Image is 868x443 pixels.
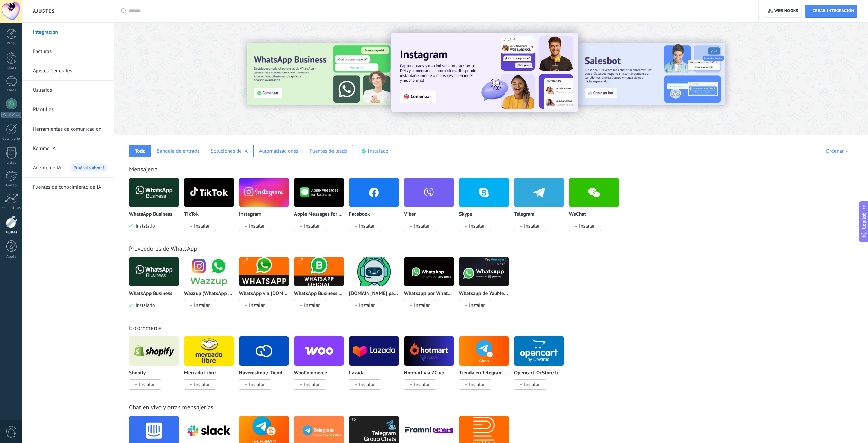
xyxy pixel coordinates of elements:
p: Shopify [129,370,146,376]
div: Bandeja de entrada [157,148,200,154]
div: Ayuda [1,255,21,259]
li: Plantillas [22,100,114,119]
li: Fuentes de conocimiento de IA [22,178,114,197]
span: Instalar [304,381,320,388]
p: WooCommerce [294,370,327,376]
img: instagram.png [239,176,289,209]
span: Instalar [469,381,485,388]
div: Instalado [368,148,389,154]
p: Whatsapp de YouMessages [459,291,509,297]
img: skype.png [459,176,509,209]
div: Telegram [514,177,569,239]
a: Fuentes de conocimiento de IA [33,178,107,197]
span: Instalar [249,223,265,229]
p: Wazzup (WhatsApp & Instagram) [184,291,234,297]
img: logo_main.png [294,176,344,209]
span: Instalar [469,223,485,229]
div: Wazzup (WhatsApp & Instagram) [184,257,239,319]
p: Hotmart via 7Club [404,370,444,376]
p: Mercado Libre [184,370,216,376]
span: Instalar [194,223,210,229]
li: Usuarios [22,81,114,100]
div: Hotmart via 7Club [404,336,459,398]
a: E-commerce [129,324,162,332]
p: Viber [404,212,416,218]
img: logo_main.png [349,255,399,289]
p: WhatsApp Business API ([GEOGRAPHIC_DATA]) via [DOMAIN_NAME] [294,291,344,297]
span: Instalar [249,381,265,388]
p: Skype [459,212,472,218]
div: Correo [1,183,21,188]
p: Nuvemshop / Tiendanube [239,370,289,376]
img: logo_main.png [514,334,564,368]
div: Instagram [239,177,294,239]
p: WhatsApp Business [129,291,172,297]
span: Instalado [133,302,155,308]
div: Listas [1,161,21,165]
span: Instalar [304,302,320,308]
img: logo_main.png [184,255,234,289]
div: WhatsApp Business [129,257,184,319]
img: telegram.png [514,176,564,209]
a: Facturas [33,42,107,61]
img: logo_main.png [349,334,399,368]
span: Instalar [249,302,265,308]
span: Instalar [304,223,320,229]
span: Instalar [414,381,430,388]
span: Instalar [524,223,540,229]
button: Web hooks [765,5,801,18]
a: Kommo IA [33,139,107,158]
div: Automatizaciones [259,148,299,154]
div: Skype [459,177,514,239]
div: Opencart-OcStore by Devamo [514,336,569,398]
p: Lazada [349,370,365,376]
div: WhatsApp [1,112,21,118]
div: Leads [1,66,21,71]
img: logo_main.png [459,255,509,289]
img: viber.png [404,176,454,209]
div: Nuvemshop / Tiendanube [239,336,294,398]
span: Instalar [524,381,540,388]
a: Agente de IAPruébalo ahora! [33,158,107,178]
p: Telegram [514,212,534,218]
span: Instalar [194,302,210,308]
button: Crear integración [805,5,857,18]
div: Mercado Libre [184,336,239,398]
p: WhatsApp via [DOMAIN_NAME] [239,291,289,297]
div: Calendario [1,136,21,141]
div: Panel [1,41,21,46]
img: logo_main.png [294,334,344,368]
div: Lazada [349,336,404,398]
a: Usuarios [33,81,107,100]
div: Tienda en Telegram via Radist.Online [459,336,514,398]
a: Ajustes Generales [33,61,107,81]
span: Pruébalo ahora! [71,164,107,171]
p: Tienda en Telegram via [DOMAIN_NAME] [459,370,509,376]
img: logo_main.png [404,255,454,289]
img: logo_main.png [239,334,289,368]
li: Facturas [22,42,114,61]
a: Mensajería [129,165,158,173]
span: Instalado [133,223,155,229]
span: Agente de IA [33,158,61,178]
li: Herramientas de comunicación [22,119,114,139]
img: Slide 1 [391,33,578,112]
a: Integración [33,23,107,42]
img: wechat.png [569,176,619,209]
img: logo_main.png [129,176,179,209]
img: Slide 3 [247,43,394,105]
p: Whatsapp por Whatcrm y Telphin [404,291,454,297]
p: WhatsApp Business [129,212,172,218]
li: Kommo IA [22,139,114,158]
div: WhatsApp Business API (WABA) via Radist.Online [294,257,349,319]
div: Viber [404,177,459,239]
img: logo_main.png [459,334,509,368]
p: Opencart-OcStore by [PERSON_NAME] [514,370,564,376]
img: logo_main.png [129,255,179,289]
p: TikTok [184,212,199,218]
div: Todo [135,148,146,154]
div: WooCommerce [294,336,349,398]
a: Proveedores de WhatsApp [129,245,197,252]
img: logo_main.png [404,334,454,368]
img: Slide 2 [578,43,725,105]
